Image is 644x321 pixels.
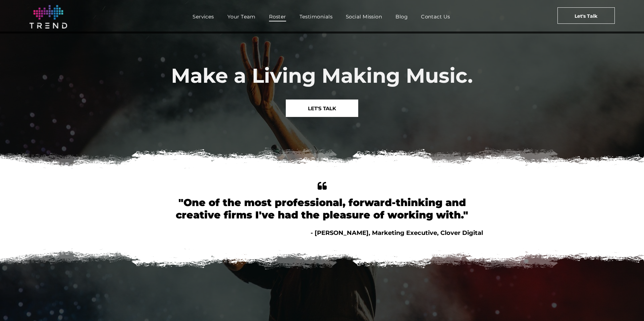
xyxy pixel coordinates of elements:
span: - [PERSON_NAME], Marketing Executive, Clover Digital [311,229,483,237]
a: LET'S TALK [286,100,358,117]
a: Blog [389,12,414,21]
a: Your Team [221,12,262,21]
font: "One of the most professional, forward-thinking and creative firms I've had the pleasure of worki... [176,196,468,221]
span: Roster [269,12,286,21]
a: Roster [262,12,293,21]
a: Testimonials [293,12,339,21]
span: Make a Living Making Music. [171,63,473,88]
a: Social Mission [339,12,389,21]
a: Contact Us [414,12,457,21]
span: Let's Talk [575,8,597,24]
a: Let's Talk [557,7,615,24]
a: Services [186,12,221,21]
span: LET'S TALK [308,100,336,117]
iframe: Chat Widget [610,289,644,321]
img: logo [30,5,67,28]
